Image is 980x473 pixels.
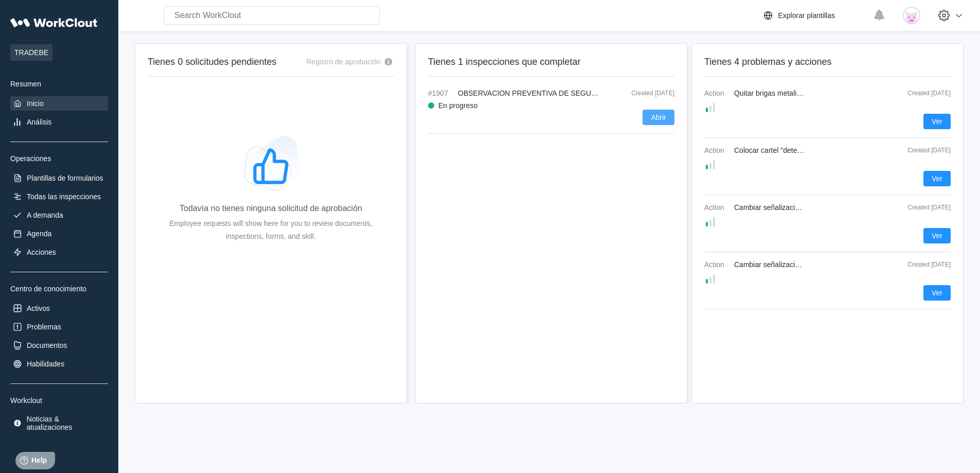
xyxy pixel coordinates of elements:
[10,396,108,405] div: Workclout
[27,341,67,349] div: Documentos
[734,89,868,97] span: Quitar brigas metalicas de mangueras HC
[10,338,108,353] a: Documentos
[899,261,951,268] div: Created [DATE]
[10,189,108,204] a: Todas las inspecciones
[704,203,730,212] span: Action
[608,90,674,97] div: Created [DATE]
[27,248,56,256] div: Acciones
[10,413,108,433] a: Noticias & atualizaciones
[704,146,730,154] span: Action
[148,56,277,68] h2: Tienes 0 solicitudes pendientes
[27,323,61,331] div: Problemas
[27,230,51,238] div: Agenda
[932,232,942,239] span: Ver
[27,360,64,368] div: Habilidades
[428,56,674,68] h2: Tienes 1 inspecciones que completar
[10,80,108,88] div: Resumen
[10,245,108,259] a: Acciones
[903,7,920,24] img: pig.png
[10,226,108,241] a: Agenda
[10,357,108,371] a: Habilidades
[10,171,108,185] a: Plantillas de formularios
[428,89,454,97] span: #1907
[923,114,951,129] button: Ver
[704,89,730,97] span: Action
[438,101,477,110] div: En progreso
[778,11,835,20] div: Explorar plantillas
[932,289,942,296] span: Ver
[923,285,951,301] button: Ver
[458,89,635,97] span: OBSERVACION PREVENTIVA DE SEGURIDAD (OPS)
[651,114,666,121] span: Abrir
[923,228,951,243] button: Ver
[932,175,942,182] span: Ver
[734,260,818,269] span: Cambiar señalización C21
[899,147,951,154] div: Created [DATE]
[10,285,108,293] div: Centro de conocimiento
[10,208,108,222] a: A demanda
[27,415,106,431] div: Noticias & atualizaciones
[164,217,378,243] div: Employee requests will show here for you to review documents, inspections, forms, and skill.
[734,146,830,154] span: Colocar cartel "detener motor"
[899,204,951,211] div: Created [DATE]
[932,118,942,125] span: Ver
[27,192,101,201] div: Todas las inspecciones
[734,203,839,212] span: Cambiar señalización C21 y E11
[10,115,108,129] a: Análisis
[762,9,868,22] a: Explorar plantillas
[923,171,951,186] button: Ver
[10,301,108,316] a: Activos
[27,211,63,219] div: A demanda
[27,99,44,108] div: Inicio
[643,110,674,125] button: Abrir
[10,96,108,111] a: Inicio
[10,320,108,334] a: Problemas
[306,58,381,66] div: Registro de aprobación
[180,204,362,213] div: Todavía no tienes ninguna solicitud de aprobación
[704,260,730,269] span: Action
[10,154,108,163] div: Operaciones
[27,304,50,312] div: Activos
[27,118,51,126] div: Análisis
[10,44,52,61] span: TRADEBE
[704,56,951,68] h2: Tienes 4 problemas y acciones
[27,174,103,182] div: Plantillas de formularios
[899,90,951,97] div: Created [DATE]
[164,6,380,25] input: Search WorkClout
